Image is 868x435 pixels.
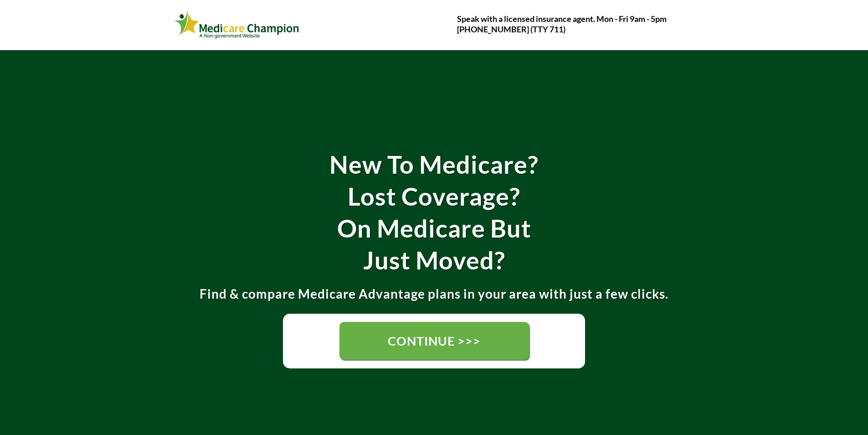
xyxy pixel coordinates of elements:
[329,150,539,179] strong: New To Medicare?
[348,181,520,211] strong: Lost Coverage?
[337,213,531,243] strong: On Medicare But
[363,245,505,275] strong: Just Moved?
[457,14,667,24] strong: Speak with a licensed insurance agent. Mon - Fri 9am - 5pm
[457,24,565,34] strong: [PHONE_NUMBER] (TTY 711)
[200,286,668,301] strong: Find & compare Medicare Advantage plans in your area with just a few clicks.
[388,333,481,348] span: CONTINUE >>>
[175,10,300,41] img: Webinar
[339,322,529,360] a: CONTINUE >>>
